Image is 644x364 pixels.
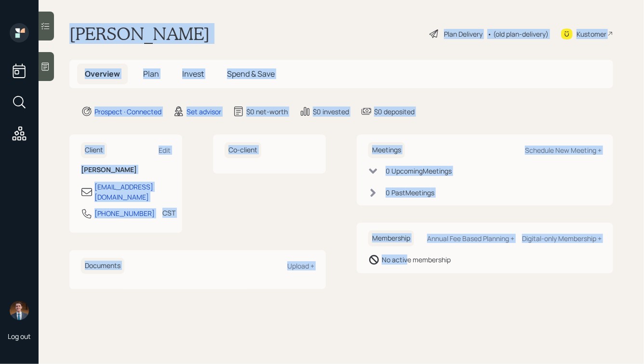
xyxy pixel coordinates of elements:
[85,68,120,79] span: Overview
[94,182,171,202] div: [EMAIL_ADDRESS][DOMAIN_NAME]
[94,208,155,218] div: [PHONE_NUMBER]
[8,332,31,341] div: Log out
[182,68,204,79] span: Invest
[143,68,159,79] span: Plan
[159,146,171,155] div: Edit
[525,146,602,155] div: Schedule New Meeting +
[444,29,483,39] div: Plan Delivery
[81,166,171,174] h6: [PERSON_NAME]
[162,208,175,218] div: CST
[386,166,452,176] div: 0 Upcoming Meeting s
[287,261,314,270] div: Upload +
[386,188,434,198] div: 0 Past Meeting s
[81,142,107,158] h6: Client
[382,255,451,265] div: No active membership
[227,68,275,79] span: Spend & Save
[187,107,221,117] div: Set advisor
[522,234,602,243] div: Digital-only Membership +
[368,142,405,158] h6: Meetings
[69,23,210,44] h1: [PERSON_NAME]
[246,107,288,117] div: $0 net-worth
[487,29,549,39] div: • (old plan-delivery)
[577,29,606,39] div: Kustomer
[427,234,514,243] div: Annual Fee Based Planning +
[313,107,349,117] div: $0 invested
[10,301,29,320] img: hunter_neumayer.jpg
[374,107,415,117] div: $0 deposited
[225,142,261,158] h6: Co-client
[81,258,124,274] h6: Documents
[94,107,161,117] div: Prospect · Connected
[368,230,414,246] h6: Membership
